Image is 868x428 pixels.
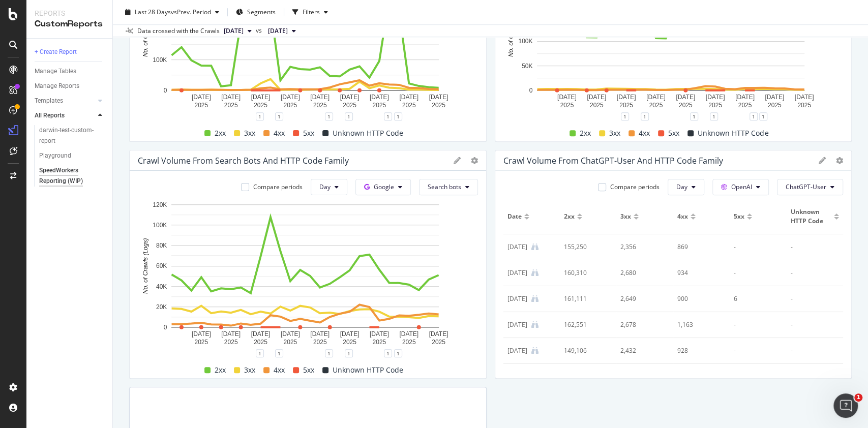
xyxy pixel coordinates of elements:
[35,110,95,121] a: All Reports
[35,66,105,77] a: Manage Tables
[677,268,721,278] div: 934
[355,179,411,195] button: Google
[399,94,418,101] text: [DATE]
[507,242,527,252] div: 18 Aug. 2025
[646,94,665,101] text: [DATE]
[256,349,264,357] div: 1
[283,339,297,346] text: 2025
[121,4,223,20] button: Last 28 DaysvsPrev. Period
[616,94,636,101] text: [DATE]
[274,364,285,376] span: 4xx
[507,320,527,329] div: 21 Aug. 2025
[557,94,576,101] text: [DATE]
[251,330,271,338] text: [DATE]
[138,156,349,166] div: Crawl Volume from Search bots and HTTP Code Family
[156,262,167,269] text: 60K
[384,112,392,120] div: 1
[731,182,752,191] span: OpenAI
[507,268,527,278] div: 19 Aug. 2025
[620,212,631,221] span: 3xx
[142,238,149,293] text: No. of Crawls (Logs)
[343,102,356,109] text: 2025
[677,294,721,303] div: 900
[710,112,718,120] div: 1
[275,349,283,357] div: 1
[833,393,858,418] iframe: Intercom live chat
[153,201,167,208] text: 120K
[428,182,461,191] span: Search bots
[791,294,834,303] div: -
[35,66,76,77] div: Manage Tables
[759,112,767,120] div: 1
[374,182,394,191] span: Google
[529,87,532,94] text: 0
[734,242,777,252] div: -
[303,364,314,376] span: 5xx
[275,112,283,120] div: 1
[621,112,629,120] div: 1
[649,102,663,109] text: 2025
[135,8,171,16] span: Last 28 Days
[35,96,95,106] a: Templates
[333,364,403,376] span: Unknown HTTP Code
[580,127,591,139] span: 2xx
[220,25,256,37] button: [DATE]
[325,112,333,120] div: 1
[310,94,330,101] text: [DATE]
[39,125,97,146] div: darwin-test-custom-report
[345,349,353,357] div: 1
[399,330,418,338] text: [DATE]
[325,349,333,357] div: 1
[192,330,211,338] text: [DATE]
[432,102,445,109] text: 2025
[777,179,843,195] button: ChatGPT-User
[429,330,448,338] text: [DATE]
[791,242,834,252] div: -
[288,4,332,20] button: Filters
[194,102,208,109] text: 2025
[564,268,608,278] div: 160,310
[564,294,608,303] div: 161,111
[256,26,264,35] span: vs
[340,330,360,338] text: [DATE]
[587,94,606,101] text: [DATE]
[313,339,327,346] text: 2025
[372,102,386,109] text: 2025
[677,242,721,252] div: 869
[708,102,722,109] text: 2025
[734,294,777,303] div: 6
[129,150,487,379] div: Crawl Volume from Search bots and HTTP Code FamilyCompare periodsDayGoogleSearch botsA chart.1111...
[750,112,758,120] div: 1
[791,207,831,226] span: Unknown HTTP Code
[791,268,834,278] div: -
[394,112,402,120] div: 1
[698,127,768,139] span: Unknown HTTP Code
[35,47,77,57] div: + Create Report
[268,26,288,36] span: 2025 Aug. 12th
[232,4,280,20] button: Segments
[677,212,688,221] span: 4xx
[767,102,781,109] text: 2025
[221,94,241,101] text: [DATE]
[507,346,527,355] div: 22 Aug. 2025
[156,283,167,290] text: 40K
[677,346,721,355] div: 928
[372,339,386,346] text: 2025
[192,94,211,101] text: [DATE]
[35,8,104,18] div: Reports
[676,94,695,101] text: [DATE]
[429,94,448,101] text: [DATE]
[507,1,514,56] text: No. of Crawls (Logs)
[712,179,769,195] button: OpenAI
[564,346,608,355] div: 149,106
[39,150,105,161] a: Playground
[156,242,167,249] text: 80K
[734,320,777,329] div: -
[254,339,267,346] text: 2025
[564,242,608,252] div: 155,250
[281,330,300,338] text: [DATE]
[340,94,360,101] text: [DATE]
[518,38,532,45] text: 100K
[705,94,725,101] text: [DATE]
[402,339,416,346] text: 2025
